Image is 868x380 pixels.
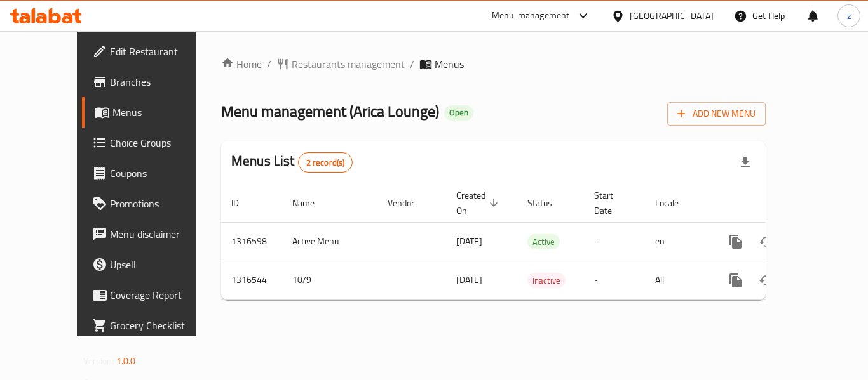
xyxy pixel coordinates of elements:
[847,9,851,23] span: z
[282,222,377,261] td: Active Menu
[110,226,212,242] span: Menu disclaimer
[110,257,212,272] span: Upsell
[444,105,473,121] div: Open
[82,280,222,310] a: Coverage Report
[677,106,756,122] span: Add New Menu
[110,135,212,150] span: Choice Groups
[667,102,766,126] button: Add New Menu
[110,318,212,333] span: Grocery Checklist
[231,195,255,211] span: ID
[710,184,853,223] th: Actions
[221,261,282,299] td: 1316544
[221,56,262,72] a: Home
[276,56,405,72] a: Restaurants management
[456,233,482,249] span: [DATE]
[82,249,222,280] a: Upsell
[435,56,464,72] span: Menus
[584,261,645,299] td: -
[721,265,751,296] button: more
[82,219,222,249] a: Menu disclaimer
[221,184,853,300] table: enhanced table
[82,67,222,97] a: Branches
[630,9,714,23] div: [GEOGRAPHIC_DATA]
[110,44,212,59] span: Edit Restaurant
[751,265,782,296] button: Change Status
[82,128,222,158] a: Choice Groups
[282,261,377,299] td: 10/9
[221,222,282,261] td: 1316598
[267,56,271,72] li: /
[527,273,566,288] span: Inactive
[82,97,222,128] a: Menus
[298,152,353,173] div: Total records count
[492,8,570,23] div: Menu-management
[116,353,136,369] span: 1.0.0
[110,166,212,181] span: Coupons
[645,222,710,261] td: en
[645,261,710,299] td: All
[751,226,782,257] button: Change Status
[721,226,751,257] button: more
[456,188,502,218] span: Created On
[730,147,761,178] div: Export file
[527,195,569,211] span: Status
[527,235,560,249] span: Active
[292,56,405,72] span: Restaurants management
[410,56,414,72] li: /
[594,188,630,218] span: Start Date
[444,107,473,118] span: Open
[221,97,439,126] span: Menu management ( Arica Lounge )
[231,152,353,173] h2: Menus List
[112,105,212,120] span: Menus
[82,158,222,188] a: Coupons
[82,188,222,219] a: Promotions
[655,195,695,211] span: Locale
[292,195,331,211] span: Name
[110,196,212,211] span: Promotions
[110,287,212,303] span: Coverage Report
[110,74,212,89] span: Branches
[527,234,560,249] div: Active
[82,310,222,341] a: Grocery Checklist
[584,222,645,261] td: -
[221,56,766,72] nav: breadcrumb
[299,157,353,169] span: 2 record(s)
[83,353,114,369] span: Version:
[456,272,482,288] span: [DATE]
[388,195,431,211] span: Vendor
[527,273,566,288] div: Inactive
[82,36,222,67] a: Edit Restaurant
